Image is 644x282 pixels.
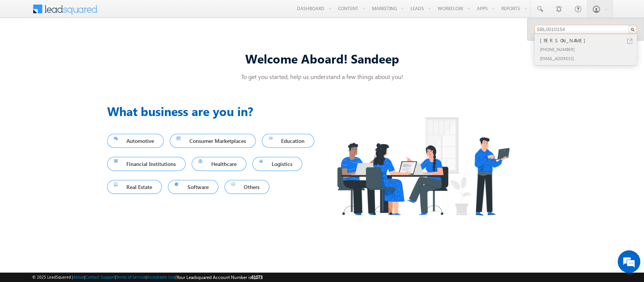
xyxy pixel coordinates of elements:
[322,102,524,230] img: Industry.png
[538,36,639,45] div: [PERSON_NAME]
[538,54,639,63] div: [EMAIL_ADDRESS]
[107,73,537,81] p: To get you started, help us understand a few things about you!
[177,136,249,146] span: Consumer Marketplaces
[114,159,179,169] span: Financial Institutions
[175,182,212,192] span: Software
[73,274,84,279] a: About
[147,274,175,279] a: Acceptable Use
[231,182,263,192] span: Others
[32,274,263,281] span: © 2025 LeadSquared | | | | |
[116,274,146,279] a: Terms of Service
[85,274,115,279] a: Contact Support
[251,274,263,280] span: 61073
[538,45,639,54] div: [PHONE_NUMBER]
[198,159,240,169] span: Healthcare
[107,50,537,67] div: Welcome Aboard! Sandeep
[269,136,308,146] span: Education
[114,182,155,192] span: Real Estate
[107,102,322,120] h3: What business are you in?
[114,136,157,146] span: Automotive
[177,274,263,280] span: Your Leadsquared Account Number is
[259,159,296,169] span: Logistics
